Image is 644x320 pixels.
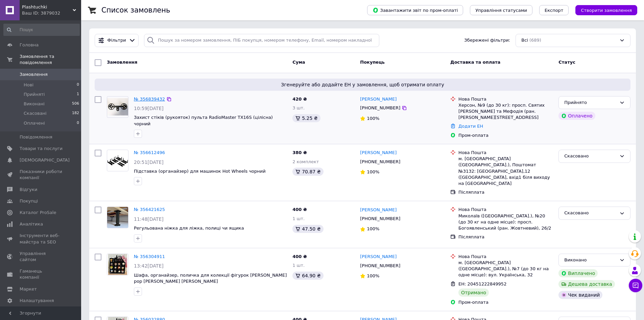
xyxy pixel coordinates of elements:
span: 0 [77,82,79,88]
span: 506 [72,101,79,107]
div: Ваш ID: 3879032 [22,10,81,16]
span: Plashtuchki [22,4,73,10]
span: 3 шт. [292,105,305,110]
input: Пошук [3,24,80,36]
span: Гаманець компанії [20,268,63,280]
div: Пром-оплата [458,299,553,305]
button: Створити замовлення [575,5,637,15]
a: № 356612496 [134,150,165,155]
a: [PERSON_NAME] [360,254,397,260]
div: Миколаїв ([GEOGRAPHIC_DATA].), №20 (до 30 кг на одне місце): просп. Богоявленський (ран. Жовтневи... [458,213,553,232]
div: м. [GEOGRAPHIC_DATA] ([GEOGRAPHIC_DATA].), Поштомат №3132: [GEOGRAPHIC_DATA],12 ([GEOGRAPHIC_DATA... [458,156,553,187]
span: Покупці [20,198,38,204]
span: Фільтри [108,37,126,44]
span: Всі [521,37,528,44]
span: Головна [20,42,39,48]
div: Оплачено [558,112,595,120]
span: Скасовані [24,110,47,116]
button: Експорт [539,5,569,15]
span: Прийняті [24,91,45,98]
h1: Список замовлень [101,6,170,14]
a: № 356304911 [134,254,165,259]
span: Замовлення [107,60,137,65]
div: Нова Пошта [458,207,553,213]
span: Інструменти веб-майстра та SEO [20,233,63,245]
span: Показники роботи компанії [20,169,63,181]
a: Регульована ніжка для ліжка, полиці чи ящика [134,226,244,231]
span: Аналітика [20,221,43,227]
a: Додати ЕН [458,124,483,129]
a: [PERSON_NAME] [360,96,397,103]
span: Замовлення [20,71,48,78]
span: 0 [77,120,79,126]
span: Доставка та оплата [450,60,500,65]
span: Повідомлення [20,134,52,140]
span: Експорт [545,8,564,13]
div: Чек виданий [558,291,602,299]
span: (689) [529,38,541,43]
div: Нова Пошта [458,96,553,102]
input: Пошук за номером замовлення, ПІБ покупця, номером телефону, Email, номером накладної [144,34,379,47]
span: Нові [24,82,33,88]
a: [PERSON_NAME] [360,150,397,156]
a: Фото товару [107,150,128,171]
span: Управління статусами [475,8,527,13]
span: Товари та послуги [20,146,63,152]
div: Нова Пошта [458,254,553,260]
span: 2 комплект [292,159,319,164]
span: Cума [292,60,305,65]
span: Відгуки [20,187,37,193]
span: Каталог ProSale [20,210,56,216]
div: Нова Пошта [458,150,553,156]
a: Створити замовлення [569,7,637,13]
div: Післяплата [458,234,553,240]
div: м. [GEOGRAPHIC_DATA] ([GEOGRAPHIC_DATA].), №7 (до 30 кг на одне місце): вул. Українська, 32 [458,260,553,278]
a: Захист стіків (рукояток) пульта RadioMaster TX16S (цілісна) чорний [134,115,273,126]
div: Скасовано [564,153,617,160]
span: 380 ₴ [292,150,307,155]
div: Херсон, №9 (до 30 кг): просп. Святих [PERSON_NAME] та Мефодія (ран. [PERSON_NAME][STREET_ADDRESS] [458,102,553,121]
img: Фото товару [108,254,127,275]
a: Фото товару [107,96,128,118]
div: 5.25 ₴ [292,114,320,122]
div: [PHONE_NUMBER] [359,214,402,223]
div: Прийнято [564,99,617,106]
div: Отримано [458,289,489,297]
span: 400 ₴ [292,254,307,259]
span: [DEMOGRAPHIC_DATA] [20,157,70,163]
span: Згенеруйте або додайте ЕН у замовлення, щоб отримати оплату [97,81,628,88]
a: № 356421625 [134,207,165,212]
div: 70.87 ₴ [292,168,323,176]
div: [PHONE_NUMBER] [359,104,402,112]
span: 1 шт. [292,216,305,221]
span: Налаштування [20,298,54,304]
span: Управління сайтом [20,251,63,263]
span: Замовлення та повідомлення [20,54,81,66]
div: Виплачено [558,269,598,277]
span: 11:48[DATE] [134,216,164,222]
div: [PHONE_NUMBER] [359,157,402,166]
span: 100% [367,226,379,231]
a: Фото товару [107,207,128,228]
span: Маркет [20,286,37,292]
img: Фото товару [107,207,128,228]
div: Дешева доставка [558,280,615,288]
span: 420 ₴ [292,97,307,102]
a: Підставка (органайзер) для машинок Hot Wheels чорний [134,169,266,174]
a: Шафа, органайзер, поличка для колекції фігурок [PERSON_NAME] pop [PERSON_NAME] [PERSON_NAME] [134,273,287,284]
span: 100% [367,116,379,121]
span: Статус [558,60,575,65]
div: 47.50 ₴ [292,225,323,233]
button: Управління статусами [470,5,532,15]
a: [PERSON_NAME] [360,207,397,213]
span: 1 [77,91,79,98]
span: 100% [367,169,379,174]
span: 100% [367,273,379,278]
div: 64.90 ₴ [292,272,323,280]
span: 182 [72,110,79,116]
span: Виконані [24,101,45,107]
